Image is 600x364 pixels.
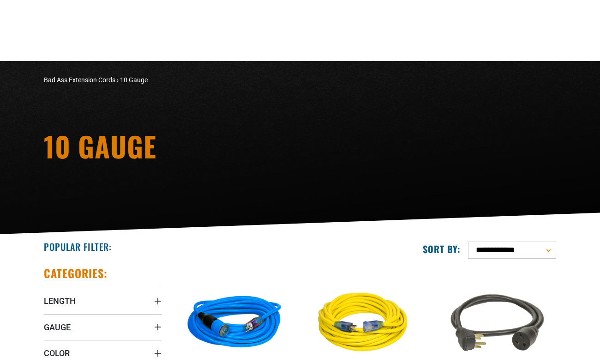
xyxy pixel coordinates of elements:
span: › [117,76,119,84]
span: 10 Gauge [120,76,148,84]
summary: Gauge [44,314,162,340]
h2: Categories: [44,266,108,280]
nav: breadcrumbs [44,75,381,85]
h2: Popular Filter: [44,241,112,253]
h1: 10 Gauge [44,132,381,160]
a: Bad Ass Extension Cords [44,76,115,84]
span: Gauge [44,322,71,333]
label: Sort by: [423,243,461,255]
span: Color [44,348,70,358]
span: Length [44,296,76,306]
summary: Length [44,288,162,314]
